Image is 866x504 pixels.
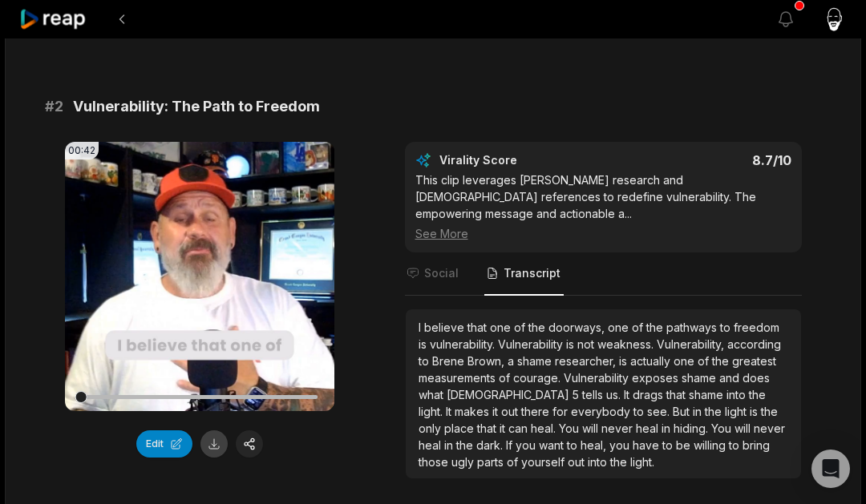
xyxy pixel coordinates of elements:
span: those [419,455,451,469]
span: greatest [732,354,776,368]
span: heal. [531,421,559,435]
span: Social [424,265,459,281]
span: in [693,405,705,418]
span: heal [636,421,662,435]
span: only [419,421,444,435]
span: in [444,438,456,452]
span: see. [647,405,673,418]
span: a [508,354,517,368]
span: is [750,405,761,418]
span: out [568,455,588,469]
span: the [610,455,630,469]
span: You [559,421,582,435]
span: You [711,421,734,435]
span: courage. [513,371,564,385]
span: not [577,337,597,351]
span: be [676,438,694,452]
span: out [501,405,521,418]
span: is [566,337,577,351]
video: Your browser does not support mp4 format. [65,142,334,411]
span: Vulnerability: The Path to Freedom [73,95,320,118]
span: measurements [419,371,499,385]
div: Virality Score [439,152,612,168]
span: the [761,405,778,418]
span: that [467,321,490,334]
span: drags [633,388,666,401]
span: for [552,405,571,418]
span: Vulnerability [498,337,566,351]
span: to [720,321,734,334]
div: Open Intercom Messenger [811,450,850,488]
span: into [588,455,610,469]
span: light. [630,455,654,469]
span: to [419,354,432,368]
span: the [528,321,548,334]
span: the [456,438,476,452]
span: one [674,354,698,368]
span: want [539,438,567,452]
span: place [444,421,477,435]
span: can [508,421,531,435]
span: Vulnerability [564,371,632,385]
span: Brown, [467,354,508,368]
span: Vulnerability, [657,337,727,351]
span: the [712,354,732,368]
span: into [726,388,749,401]
span: believe [424,321,467,334]
span: to [633,405,647,418]
span: of [507,455,521,469]
nav: Tabs [405,252,802,296]
button: Edit [136,430,192,458]
span: Brene [432,354,467,368]
span: there [521,405,552,418]
span: I [419,321,424,334]
span: of [698,354,712,368]
span: you [516,438,539,452]
span: shame [682,371,719,385]
span: yourself [521,455,568,469]
span: shame [689,388,726,401]
span: will [734,421,754,435]
span: But [673,405,693,418]
span: researcher, [555,354,619,368]
span: actually [630,354,674,368]
span: one [608,321,632,334]
span: will [582,421,601,435]
span: that [666,388,689,401]
span: 5 [573,388,582,401]
span: parts [477,455,507,469]
span: ugly [451,455,477,469]
span: what [419,388,447,401]
span: # 2 [45,95,63,118]
span: freedom [734,321,779,334]
span: If [506,438,516,452]
span: doorways, [548,321,608,334]
span: pathways [666,321,720,334]
span: does [743,371,770,385]
span: light. [419,405,446,418]
span: in [662,421,674,435]
span: weakness. [597,337,657,351]
span: bring [743,438,770,452]
span: to [662,438,676,452]
span: it [500,421,508,435]
span: that [477,421,500,435]
span: of [499,371,513,385]
span: you [609,438,633,452]
span: It [446,405,455,418]
span: never [601,421,636,435]
span: tells [582,388,606,401]
span: heal, [581,438,609,452]
span: exposes [632,371,682,385]
span: the [646,321,666,334]
span: us. [606,388,624,401]
span: vulnerability. [430,337,498,351]
span: of [514,321,528,334]
div: This clip leverages [PERSON_NAME] research and [DEMOGRAPHIC_DATA] references to redefine vulnerab... [415,171,791,242]
span: have [633,438,662,452]
span: and [719,371,743,385]
span: shame [517,354,555,368]
span: hiding. [674,421,711,435]
div: 8.7 /10 [619,152,791,168]
span: dark. [476,438,506,452]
